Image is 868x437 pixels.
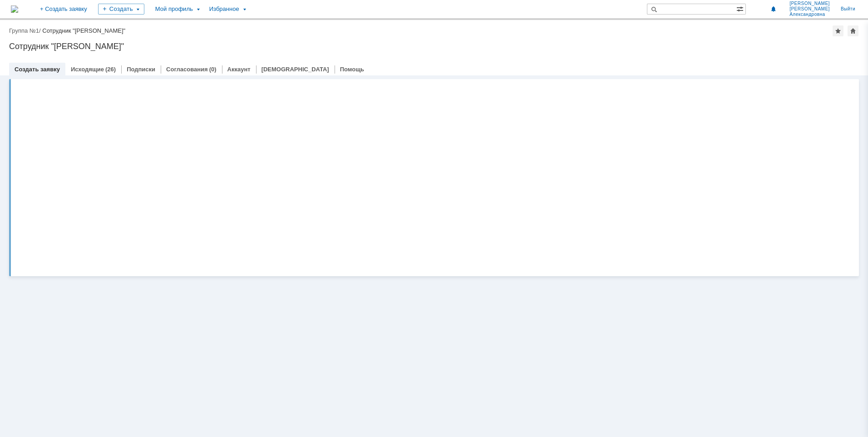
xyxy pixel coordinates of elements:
[789,1,830,6] span: [PERSON_NAME]
[261,66,329,73] a: [DEMOGRAPHIC_DATA]
[105,66,116,73] div: (26)
[9,27,39,34] a: Группа №1
[9,27,42,34] div: /
[789,6,830,12] span: [PERSON_NAME]
[789,12,830,17] span: Александровна
[833,25,843,36] div: Добавить в избранное
[15,66,60,73] a: Создать заявку
[11,5,18,13] a: Перейти на домашнюю страницу
[848,25,858,36] div: Сделать домашней страницей
[166,66,208,73] a: Согласования
[127,66,155,73] a: Подписки
[98,4,144,15] div: Создать
[9,42,859,51] div: Сотрудник "[PERSON_NAME]"
[736,4,745,13] span: Расширенный поиск
[209,66,217,73] div: (0)
[71,66,104,73] a: Исходящие
[227,66,251,73] a: Аккаунт
[11,5,18,13] img: logo
[42,27,125,34] div: Сотрудник "[PERSON_NAME]"
[340,66,364,73] a: Помощь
